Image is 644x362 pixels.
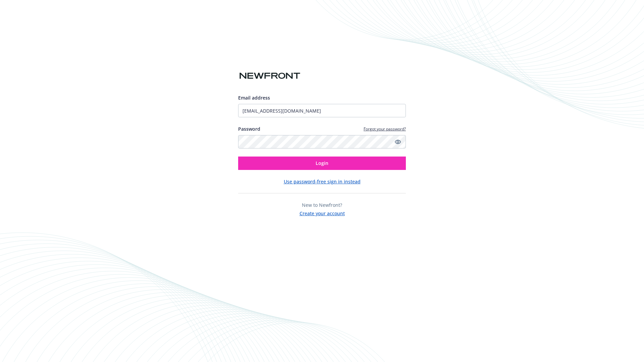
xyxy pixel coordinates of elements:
[238,104,406,117] input: Enter your email
[238,70,302,82] img: Newfront logo
[238,95,270,101] span: Email address
[364,126,406,132] a: Forgot your password?
[284,178,361,185] button: Use password-free sign in instead
[238,125,260,132] label: Password
[300,208,345,217] button: Create your account
[238,135,406,148] input: Enter your password
[302,202,342,208] span: New to Newfront?
[316,160,328,166] span: Login
[238,157,406,170] button: Login
[394,138,402,146] a: Show password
